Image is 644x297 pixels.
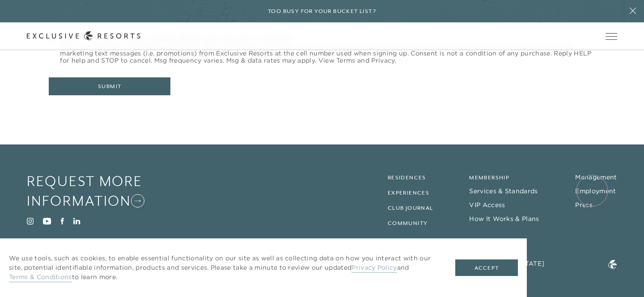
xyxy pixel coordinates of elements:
[575,201,593,209] a: Press
[455,259,518,276] button: Accept
[606,33,617,39] button: Open navigation
[60,42,595,64] span: Sign up to get texts from Exclusive Resorts about promotions and news. By Checking this box, you ...
[49,77,170,95] button: Submit
[469,201,505,209] a: VIP Access
[388,190,429,196] a: Experiences
[469,187,538,195] a: Services & Standards
[9,273,72,282] a: Terms & Conditions
[469,215,539,223] a: How It Works & Plans
[268,7,376,16] h6: Too busy for your bucket list?
[469,174,509,181] a: Membership
[388,205,433,211] a: Club Journal
[575,187,616,195] a: Employment
[388,220,428,226] a: Community
[575,173,617,181] a: Management
[27,171,180,211] a: Request More Information
[9,254,437,282] p: We use tools, such as cookies, to enable essential functionality on our site as well as collectin...
[388,174,426,181] a: Residences
[352,263,397,273] a: Privacy Policy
